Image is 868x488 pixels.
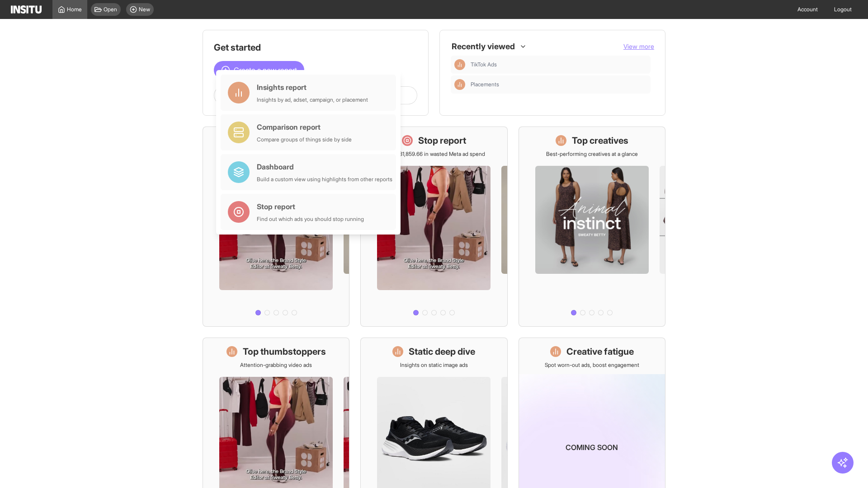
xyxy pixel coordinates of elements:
[214,41,417,54] h1: Get started
[471,81,499,88] span: Placements
[471,61,647,68] span: TikTok Ads
[546,150,638,158] p: Best-performing creatives at a glance
[418,134,466,147] h1: Stop report
[471,81,647,88] span: Placements
[257,122,352,132] div: Comparison report
[409,345,475,358] h1: Static deep dive
[257,96,368,103] div: Insights by ad, adset, campaign, or placement
[257,201,364,212] div: Stop report
[67,6,82,13] span: Home
[203,127,349,327] a: What's live nowSee all active ads instantly
[623,42,654,50] span: View more
[454,79,465,90] div: Insights
[240,361,312,369] p: Attention-grabbing video ads
[257,161,392,172] div: Dashboard
[383,150,485,158] p: Save £31,859.66 in wasted Meta ad spend
[471,61,497,68] span: TikTok Ads
[572,134,628,147] h1: Top creatives
[454,59,465,70] div: Insights
[257,136,352,143] div: Compare groups of things side by side
[400,361,468,369] p: Insights on static image ads
[11,5,42,14] img: Logo
[214,61,304,79] button: Create a new report
[623,42,654,51] button: View more
[234,65,297,75] span: Create a new report
[243,345,326,358] h1: Top thumbstoppers
[519,127,665,327] a: Top creativesBest-performing creatives at a glance
[257,82,368,93] div: Insights report
[257,176,392,183] div: Build a custom view using highlights from other reports
[360,127,507,327] a: Stop reportSave £31,859.66 in wasted Meta ad spend
[257,216,364,223] div: Find out which ads you should stop running
[139,6,150,13] span: New
[104,6,117,13] span: Open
